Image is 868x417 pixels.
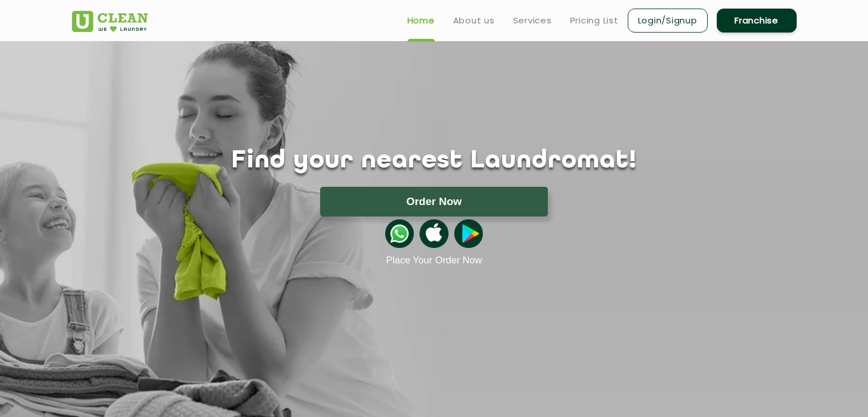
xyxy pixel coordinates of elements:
h1: Find your nearest Laundromat! [63,147,805,175]
a: Place Your Order Now [386,255,482,266]
a: Pricing List [570,14,619,27]
a: Franchise [717,9,797,33]
button: Order Now [320,187,548,216]
img: playstoreicon.png [454,219,483,248]
a: Home [407,14,435,27]
a: Login/Signup [628,9,708,33]
img: whatsappicon.png [385,219,414,248]
img: UClean Laundry and Dry Cleaning [72,11,148,32]
a: About us [453,14,495,27]
a: Services [513,14,552,27]
img: apple-icon.png [419,219,448,248]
